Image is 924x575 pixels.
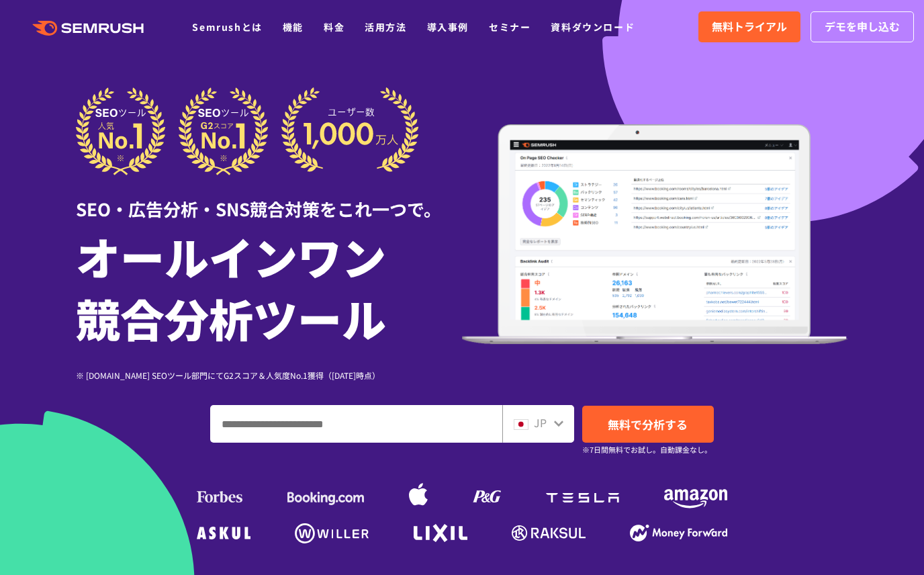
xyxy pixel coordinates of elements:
h1: オールインワン 競合分析ツール [76,225,462,349]
a: 導入事例 [427,20,469,34]
a: セミナー [489,20,530,34]
a: 資料ダウンロード [551,20,635,34]
a: 無料トライアル [698,11,800,42]
div: ※ [DOMAIN_NAME] SEOツール部門にてG2スコア＆人気度No.1獲得（[DATE]時点） [76,369,462,382]
a: Semrushとは [192,20,262,34]
a: 料金 [324,20,344,34]
a: デモを申し込む [811,11,914,42]
span: JP [534,414,547,431]
a: 無料で分析する [582,406,714,443]
input: ドメイン、キーワードまたはURLを入力してください [211,406,502,442]
a: 機能 [283,20,304,34]
a: 活用方法 [365,20,406,34]
span: 無料トライアル [712,18,787,36]
div: SEO・広告分析・SNS競合対策をこれ一つで。 [76,175,462,222]
small: ※7日間無料でお試し。自動課金なし。 [582,443,712,456]
span: 無料で分析する [608,416,688,433]
span: デモを申し込む [825,18,900,36]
